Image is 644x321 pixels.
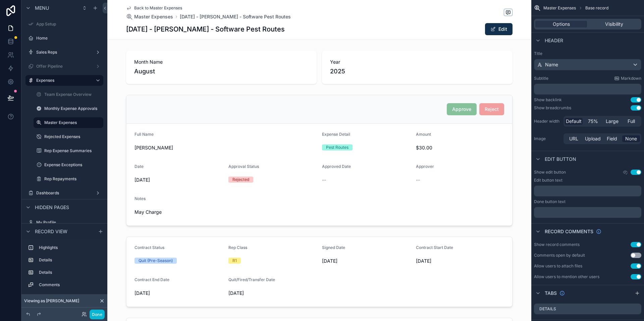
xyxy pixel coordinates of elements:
label: Monthly Expense Approvals [44,106,102,111]
label: Header width [534,119,561,124]
label: Subtitle [534,76,548,81]
div: scrollable content [534,207,641,218]
span: Name [545,61,558,68]
span: Master Expenses [134,13,173,20]
label: Rejected Expenses [44,134,102,139]
a: Rep Repayments [34,174,103,184]
a: [DATE] - [PERSON_NAME] - Software Pest Routes [180,13,291,20]
label: Expense Exceptions [44,162,102,168]
a: Back to Master Expenses [126,5,182,11]
a: Rep Expense Summaries [34,145,103,156]
label: Details [39,257,101,263]
button: Done [90,310,105,319]
div: Allow users to attach files [534,263,582,269]
label: Home [36,36,102,41]
span: Back to Master Expenses [134,5,182,11]
span: Full [628,118,635,125]
a: Dashboards [25,188,103,198]
span: Viewing as [PERSON_NAME] [24,298,79,304]
a: Monthly Expense Approvals [34,103,103,114]
label: Comments [39,282,101,287]
span: 75% [588,118,598,125]
a: App Setup [25,19,103,29]
span: Visibility [605,21,623,27]
span: Record comments [545,228,593,235]
span: Field [607,135,617,142]
a: Expense Exceptions [34,159,103,170]
button: Edit [485,23,513,35]
label: Highlights [39,245,101,250]
label: Edit button text [534,178,562,183]
span: Default [566,118,582,125]
span: Base record [585,5,608,11]
label: Image [534,136,561,141]
a: My Profile [25,217,103,228]
a: Sales Reps [25,47,103,58]
a: Master Expenses [34,117,103,128]
span: URL [569,135,578,142]
div: Comments open by default [534,253,585,258]
label: Details [539,306,556,312]
span: Menu [35,5,49,11]
label: Team Expense Overview [44,92,102,97]
button: Name [534,59,641,70]
span: Edit button [545,156,576,163]
h1: [DATE] - [PERSON_NAME] - Software Pest Routes [126,24,285,34]
label: Master Expenses [44,120,99,125]
label: Sales Reps [36,50,93,55]
div: scrollable content [21,239,107,297]
span: Markdown [621,76,641,81]
span: Tabs [545,290,557,297]
label: Dashboards [36,190,93,196]
div: scrollable content [534,84,641,94]
label: Rep Expense Summaries [44,148,102,153]
span: Upload [585,135,601,142]
span: Header [545,37,563,44]
label: Done button text [534,199,566,204]
a: Expenses [25,75,103,86]
span: Large [606,118,619,125]
a: Team Expense Overview [34,89,103,100]
a: Offer Pipeline [25,61,103,72]
span: Master Expenses [543,5,576,11]
div: Allow users to mention other users [534,274,599,279]
label: Title [534,51,641,56]
label: My Profile [36,220,102,225]
span: Hidden pages [35,204,69,211]
div: Show record comments [534,242,580,247]
label: Rep Repayments [44,176,102,182]
a: Markdown [614,76,641,81]
label: Details [39,270,101,275]
span: Record view [35,228,67,235]
label: Expenses [36,78,90,83]
div: scrollable content [534,186,641,196]
a: Home [25,33,103,44]
a: Master Expenses [126,13,173,20]
span: Options [553,21,570,27]
label: Show edit button [534,170,566,175]
span: None [625,135,637,142]
label: Offer Pipeline [36,64,93,69]
div: Show backlink [534,97,562,103]
div: Show breadcrumbs [534,105,571,111]
a: Rejected Expenses [34,131,103,142]
label: App Setup [36,21,102,27]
